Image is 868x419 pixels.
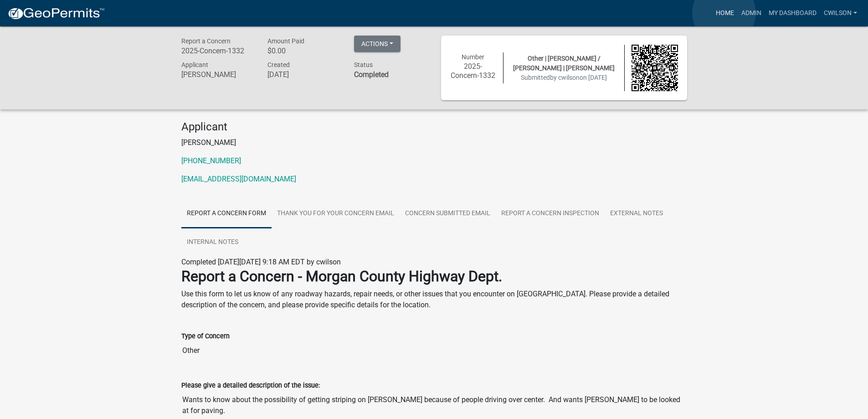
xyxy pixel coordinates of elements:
a: Admin [738,5,765,22]
button: Actions [354,36,401,52]
a: Thank You for Your Concern Email [272,199,400,228]
span: Amount Paid [267,37,304,45]
span: Other | [PERSON_NAME] / [PERSON_NAME] | [PERSON_NAME] [513,55,615,72]
strong: Completed [354,70,389,79]
a: [EMAIL_ADDRESS][DOMAIN_NAME] [181,175,296,183]
h6: 2025-Concern-1332 [181,47,254,55]
h6: [PERSON_NAME] [181,70,254,79]
strong: Report a Concern - Morgan County Highway Dept. [181,268,502,285]
h6: $0.00 [267,47,340,55]
span: Submitted on [DATE] [521,74,607,81]
a: Report A Concern Form [181,199,272,228]
span: Status [354,61,373,68]
a: Concern Submitted Email [400,199,496,228]
h6: [DATE] [267,70,340,79]
a: Home [712,5,738,22]
p: [PERSON_NAME] [181,137,687,148]
span: Applicant [181,61,208,68]
a: [PHONE_NUMBER] [181,156,241,165]
a: Internal Notes [181,228,244,257]
span: Number [462,53,484,61]
a: Report A Concern Inspection [496,199,605,228]
label: Type of Concern [181,333,230,340]
a: External Notes [605,199,668,228]
label: Please give a detailed description of the issue: [181,383,320,389]
a: My Dashboard [765,5,820,22]
span: Report a Concern [181,37,231,45]
h4: Applicant [181,120,687,134]
a: cwilson [820,5,861,22]
img: QR code [632,45,678,91]
span: Completed [DATE][DATE] 9:18 AM EDT by cwilson [181,258,341,266]
h6: 2025-Concern-1332 [450,62,497,79]
span: by cwilson [550,74,580,81]
p: Use this form to let us know of any roadway hazards, repair needs, or other issues that you encou... [181,289,687,310]
span: Created [267,61,290,68]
